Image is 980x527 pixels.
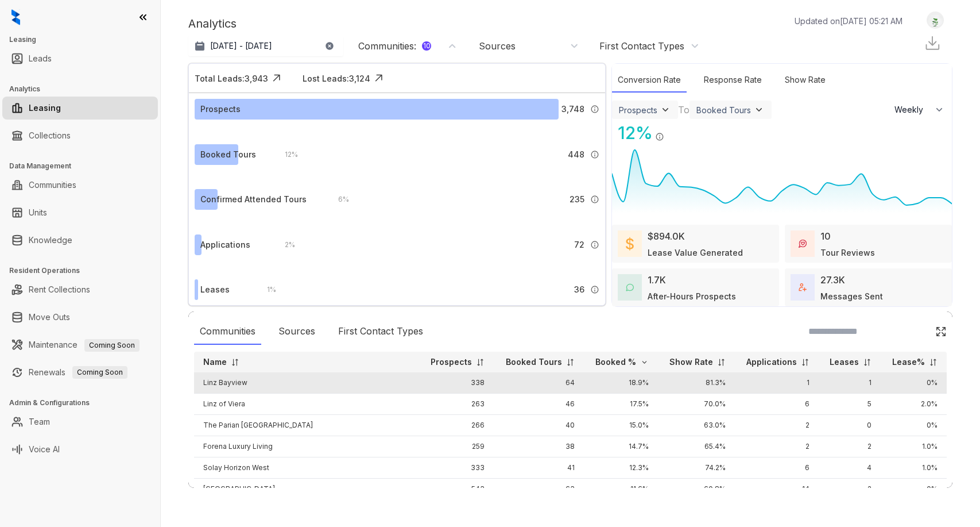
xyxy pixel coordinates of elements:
[273,318,321,345] div: Sources
[735,372,819,394] td: 1
[820,273,845,287] div: 27.3K
[658,394,735,415] td: 70.0%
[894,104,929,116] span: Weekly
[881,394,947,415] td: 2.0%
[2,124,158,147] li: Collections
[9,266,160,276] h3: Resident Operations
[658,415,735,436] td: 63.0%
[626,237,634,251] img: LeaseValue
[819,415,881,436] td: 0
[419,415,494,436] td: 266
[927,14,943,26] img: UserAvatar
[29,278,90,301] a: Rent Collections
[929,358,938,367] img: sorting
[881,479,947,500] td: 0%
[29,47,52,70] a: Leads
[820,229,831,243] div: 10
[717,358,726,367] img: sorting
[574,283,584,296] span: 36
[664,122,681,139] img: Click Icon
[881,457,947,479] td: 1.0%
[29,97,61,120] a: Leasing
[419,479,494,500] td: 543
[881,436,947,457] td: 1.0%
[255,283,276,296] div: 1 %
[29,201,47,224] a: Units
[648,229,685,243] div: $894.0K
[29,306,70,329] a: Move Outs
[419,436,494,457] td: 259
[494,415,584,436] td: 40
[200,148,256,161] div: Booked Tours
[9,34,160,45] h3: Leasing
[431,356,472,368] p: Prospects
[358,40,431,52] div: Communities :
[655,132,664,141] img: Info
[419,457,494,479] td: 333
[494,457,584,479] td: 41
[2,97,158,120] li: Leasing
[819,394,881,415] td: 5
[194,457,419,479] td: Solay Horizon West
[200,283,230,296] div: Leases
[678,103,690,117] div: To
[735,436,819,457] td: 2
[658,457,735,479] td: 74.2%
[619,105,657,115] div: Prospects
[194,415,419,436] td: The Parian [GEOGRAPHIC_DATA]
[590,285,599,294] img: Info
[820,290,883,302] div: Messages Sent
[640,358,649,367] img: sorting
[188,36,343,56] button: [DATE] - [DATE]
[830,356,859,368] p: Leases
[268,70,285,87] img: Click Icon
[888,99,952,120] button: Weekly
[194,372,419,394] td: Linz Bayview
[735,394,819,415] td: 6
[590,105,599,114] img: Info
[799,283,807,291] img: TotalFum
[2,278,158,301] li: Rent Collections
[819,457,881,479] td: 4
[2,361,158,384] li: Renewals
[574,239,584,251] span: 72
[892,356,925,368] p: Lease%
[494,436,584,457] td: 38
[29,229,72,252] a: Knowledge
[626,283,634,292] img: AfterHoursConversations
[2,438,158,461] li: Voice AI
[669,356,713,368] p: Show Rate
[612,68,687,93] div: Conversion Rate
[11,9,20,25] img: logo
[568,148,584,161] span: 448
[584,457,658,479] td: 12.3%
[29,361,127,384] a: RenewalsComing Soon
[210,40,272,52] p: [DATE] - [DATE]
[746,356,797,368] p: Applications
[696,105,751,115] div: Booked Tours
[566,358,575,367] img: sorting
[370,70,388,87] img: Click Icon
[612,120,653,146] div: 12 %
[29,174,76,197] a: Communities
[2,333,158,356] li: Maintenance
[795,15,902,27] p: Updated on [DATE] 05:21 AM
[648,273,666,287] div: 1.7K
[863,358,871,367] img: sorting
[753,104,765,116] img: ViewFilterArrow
[2,410,158,433] li: Team
[911,326,921,336] img: SearchIcon
[658,372,735,394] td: 81.3%
[819,479,881,500] td: 2
[188,15,237,32] p: Analytics
[584,436,658,457] td: 14.7%
[819,372,881,394] td: 1
[2,201,158,224] li: Units
[799,240,807,248] img: TourReviews
[231,358,239,367] img: sorting
[584,415,658,436] td: 15.0%
[561,103,584,116] span: 3,748
[595,356,636,368] p: Booked %
[200,103,241,116] div: Prospects
[2,229,158,252] li: Knowledge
